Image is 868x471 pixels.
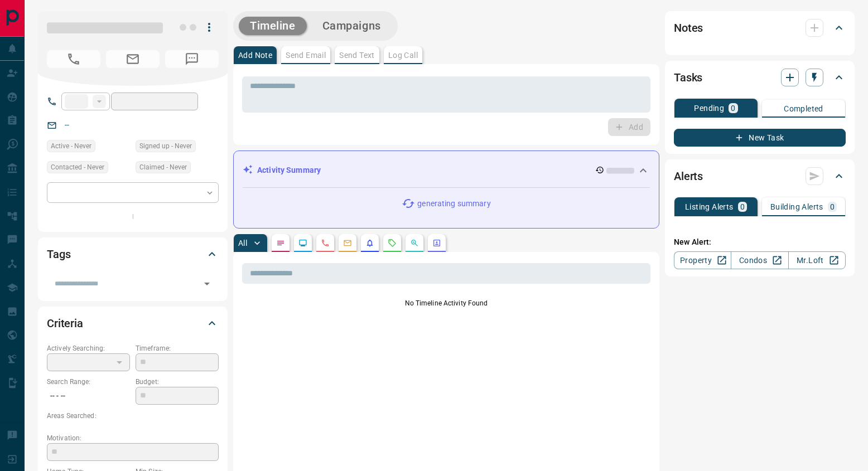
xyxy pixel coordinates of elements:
svg: Notes [276,239,285,247]
p: Pending [694,104,724,112]
svg: Opportunities [410,239,419,247]
p: All [238,239,247,247]
h2: Criteria [47,314,83,332]
span: No Email [106,50,160,68]
div: Tags [47,241,219,268]
p: 0 [830,203,835,211]
svg: Requests [388,239,397,247]
div: Alerts [674,163,846,190]
h2: Tasks [674,69,702,86]
p: Motivation: [47,433,219,443]
svg: Emails [343,239,352,247]
h2: Alerts [674,167,703,185]
p: Timeframe: [136,343,219,353]
p: Search Range: [47,377,130,387]
svg: Agent Actions [432,239,441,247]
span: Signed up - Never [139,140,192,152]
h2: Tags [47,245,70,263]
span: No Number [165,50,219,68]
button: Open [199,276,215,292]
p: 0 [740,203,745,211]
p: -- - -- [47,387,130,405]
p: Building Alerts [770,203,823,211]
svg: Listing Alerts [365,239,374,247]
div: Notes [674,14,846,41]
h2: Notes [674,19,703,37]
a: -- [65,120,69,129]
div: Criteria [47,310,219,337]
button: New Task [674,129,846,147]
p: Listing Alerts [685,203,734,211]
p: Add Note [238,51,272,59]
span: Active - Never [51,140,91,152]
p: Actively Searching: [47,343,130,353]
p: Areas Searched: [47,411,219,421]
button: Campaigns [311,17,392,35]
div: Tasks [674,64,846,91]
svg: Calls [321,239,330,247]
a: Property [674,251,731,269]
a: Condos [731,251,788,269]
p: Budget: [136,377,219,387]
span: Claimed - Never [139,162,187,173]
button: Timeline [239,17,307,35]
p: Activity Summary [257,164,321,176]
p: No Timeline Activity Found [242,298,650,308]
p: generating summary [417,198,490,210]
span: Contacted - Never [51,162,104,173]
svg: Lead Browsing Activity [298,239,307,247]
div: Activity Summary [243,160,650,181]
a: Mr.Loft [788,251,846,269]
p: 0 [731,104,735,112]
p: New Alert: [674,236,846,248]
p: Completed [784,105,823,113]
span: No Number [47,50,100,68]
